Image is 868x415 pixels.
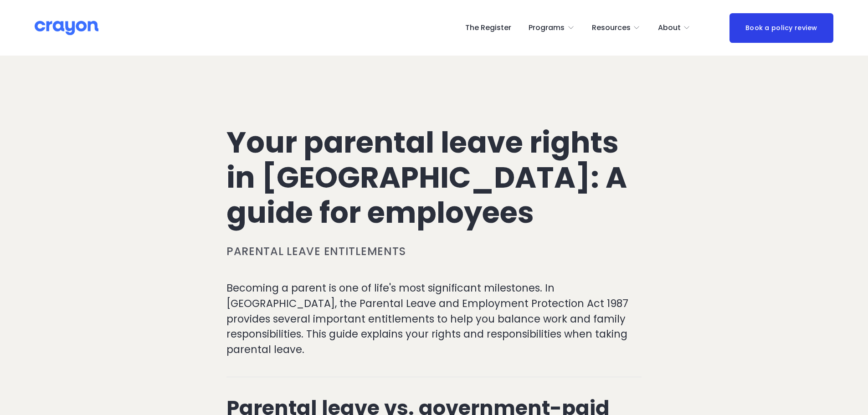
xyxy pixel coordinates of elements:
a: Book a policy review [729,13,833,43]
p: Becoming a parent is one of life's most significant milestones. In [GEOGRAPHIC_DATA], the Parenta... [226,281,642,357]
span: Resources [592,21,631,35]
span: Programs [529,21,565,35]
h1: Your parental leave rights in [GEOGRAPHIC_DATA]: A guide for employees [226,125,642,230]
a: The Register [465,20,511,35]
img: Crayon [35,20,98,36]
span: About [658,21,681,35]
a: Parental leave entitlements [226,244,406,259]
a: folder dropdown [658,20,691,35]
a: folder dropdown [529,20,575,35]
a: folder dropdown [592,20,641,35]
